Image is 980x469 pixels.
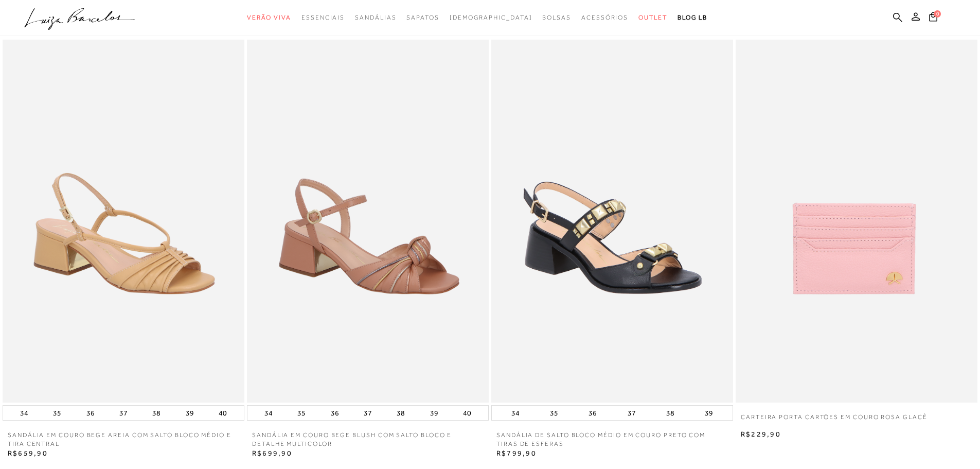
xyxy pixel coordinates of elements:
[328,406,342,420] button: 36
[508,406,523,420] button: 34
[294,406,309,420] button: 35
[17,406,31,420] button: 34
[149,406,164,420] button: 38
[3,431,244,448] a: SANDÁLIA EM COURO BEGE AREIA COM SALTO BLOCO MÉDIO E TIRA CENTRAL
[547,406,561,420] button: 35
[301,8,345,27] a: categoryNavScreenReaderText
[926,11,940,25] button: 0
[361,406,375,420] button: 37
[83,406,98,420] button: 36
[247,14,291,21] span: Verão Viva
[542,14,571,21] span: Bolsas
[934,10,941,18] span: 0
[460,406,474,420] button: 40
[261,406,276,420] button: 34
[736,413,933,429] a: CARTEIRA PORTA CARTÕES EM COURO ROSA GLACÊ
[741,430,781,438] span: R$229,90
[702,406,716,420] button: 39
[252,449,292,457] span: R$699,90
[183,406,197,420] button: 39
[542,8,571,27] a: categoryNavScreenReaderText
[736,40,977,403] img: CARTEIRA PORTA CARTÕES EM COURO ROSA GLACÊ
[116,406,131,420] button: 37
[663,406,678,420] button: 38
[496,449,537,457] span: R$799,90
[8,449,48,457] span: R$659,90
[638,14,667,21] span: Outlet
[678,8,707,27] a: BLOG LB
[406,14,439,21] span: Sapatos
[491,431,733,448] a: SANDÁLIA DE SALTO BLOCO MÉDIO EM COURO PRETO COM TIRAS DE ESFERAS
[247,431,489,448] a: SANDÁLIA EM COURO BEGE BLUSH COM SALTO BLOCO E DETALHE MULTICOLOR
[427,406,441,420] button: 39
[394,406,408,420] button: 38
[450,8,532,27] a: noSubCategoriesText
[3,40,244,403] img: SANDÁLIA EM COURO BEGE AREIA COM SALTO BLOCO MÉDIO E TIRA CENTRAL
[247,40,489,403] img: SANDÁLIA EM COURO BEGE BLUSH COM SALTO BLOCO E DETALHE MULTICOLOR
[450,14,532,21] span: [DEMOGRAPHIC_DATA]
[581,8,628,27] a: categoryNavScreenReaderText
[355,8,396,27] a: categoryNavScreenReaderText
[585,406,600,420] button: 36
[678,14,707,21] span: BLOG LB
[50,406,64,420] button: 35
[638,8,667,27] a: categoryNavScreenReaderText
[355,14,396,21] span: Sandálias
[491,40,733,403] img: SANDÁLIA DE SALTO BLOCO MÉDIO EM COURO PRETO COM TIRAS DE ESFERAS
[301,14,345,21] span: Essenciais
[216,406,230,420] button: 40
[625,406,639,420] button: 37
[581,14,628,21] span: Acessórios
[247,8,291,27] a: categoryNavScreenReaderText
[406,8,439,27] a: categoryNavScreenReaderText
